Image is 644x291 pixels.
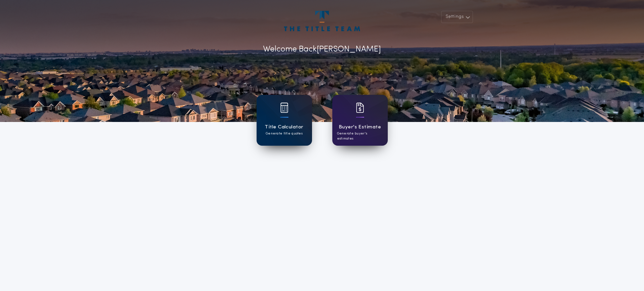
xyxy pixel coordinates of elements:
p: Generate buyer's estimates [337,131,383,141]
p: Welcome Back [PERSON_NAME] [263,43,381,56]
img: card icon [280,103,288,113]
p: Generate title quotes [266,131,303,136]
img: card icon [356,103,364,113]
img: account-logo [284,11,360,31]
h1: Buyer's Estimate [339,123,381,131]
button: Settings [441,11,473,23]
a: card iconBuyer's EstimateGenerate buyer's estimates [332,95,388,146]
a: card iconTitle CalculatorGenerate title quotes [257,95,312,146]
h1: Title Calculator [265,123,303,131]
